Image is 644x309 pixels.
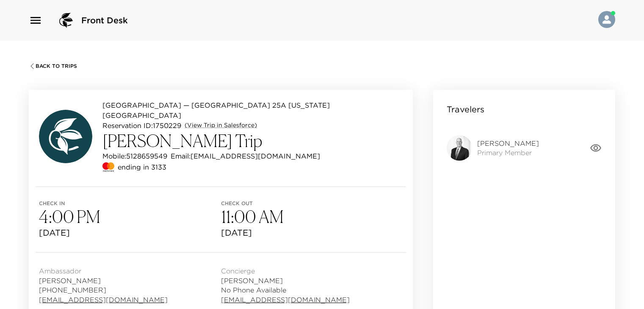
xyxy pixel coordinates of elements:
[102,151,167,161] p: Mobile: 5128659549
[39,206,221,227] h3: 4:00 PM
[39,110,92,163] img: avatar.4afec266560d411620d96f9f038fe73f.svg
[447,103,484,115] p: Travelers
[477,139,539,148] span: [PERSON_NAME]
[447,135,472,161] img: 9k=
[29,63,77,70] button: Back To Trips
[102,131,403,151] h3: [PERSON_NAME] Trip
[39,285,168,295] span: [PHONE_NUMBER]
[118,162,166,172] p: ending in 3133
[185,121,257,130] a: (View Trip in Salesforce)
[39,295,168,304] a: [EMAIL_ADDRESS][DOMAIN_NAME]
[221,285,350,295] span: No Phone Available
[102,161,114,173] img: credit card type
[102,100,403,120] p: [GEOGRAPHIC_DATA] — [GEOGRAPHIC_DATA] 25A [US_STATE][GEOGRAPHIC_DATA]
[221,276,350,285] span: [PERSON_NAME]
[81,14,128,26] span: Front Desk
[39,227,221,239] span: [DATE]
[39,200,221,206] span: Check in
[221,200,403,206] span: Check out
[221,266,350,276] span: Concierge
[36,63,77,69] span: Back To Trips
[598,11,615,28] img: User
[39,266,168,276] span: Ambassador
[102,120,181,131] p: Reservation ID: 1750229
[39,276,168,285] span: [PERSON_NAME]
[56,10,76,31] img: logo
[221,295,350,304] a: [EMAIL_ADDRESS][DOMAIN_NAME]
[221,227,403,239] span: [DATE]
[477,148,539,157] span: Primary Member
[171,151,320,161] p: Email: [EMAIL_ADDRESS][DOMAIN_NAME]
[221,206,403,227] h3: 11:00 AM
